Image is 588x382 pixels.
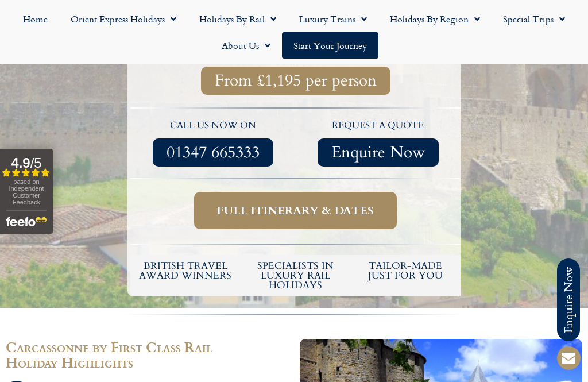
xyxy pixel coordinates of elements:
[215,74,377,88] span: From £1,195 per person
[6,339,288,354] h2: Carcassonne by First Class Rail
[217,203,374,218] span: Full itinerary & dates
[246,261,345,290] h6: Specialists in luxury rail holidays
[6,354,288,370] h2: Holiday Highlights
[301,118,455,133] p: request a quote
[282,32,378,59] a: Start your Journey
[11,6,59,32] a: Home
[167,145,260,160] span: 01347 665333
[318,138,439,167] a: Enquire Now
[288,6,378,32] a: Luxury Trains
[136,261,235,280] h5: British Travel Award winners
[201,67,390,95] a: From £1,195 per person
[194,192,397,229] a: Full itinerary & dates
[59,6,188,32] a: Orient Express Holidays
[378,6,492,32] a: Holidays by Region
[210,32,282,59] a: About Us
[356,261,455,280] h5: tailor-made just for you
[492,6,577,32] a: Special Trips
[153,138,273,167] a: 01347 665333
[136,118,290,133] p: call us now on
[188,6,288,32] a: Holidays by Rail
[6,6,582,59] nav: Menu
[331,145,425,160] span: Enquire Now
